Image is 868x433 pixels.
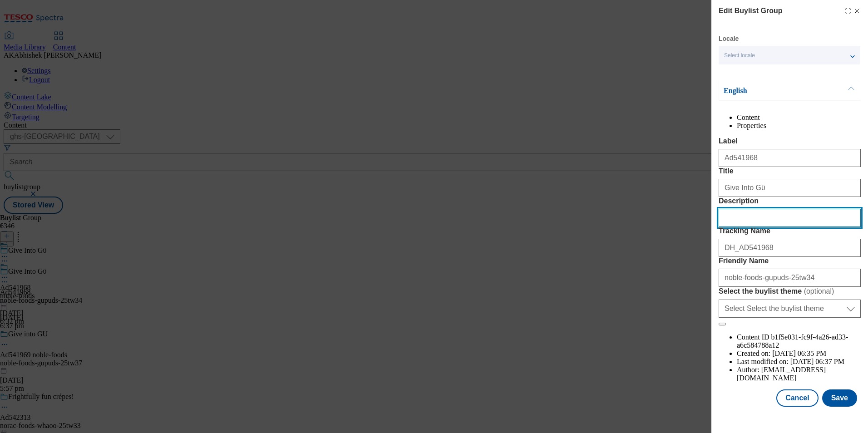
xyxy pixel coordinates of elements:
li: Created on: [737,349,861,358]
li: Last modified on: [737,358,861,366]
span: b1f5e031-fc9f-4a26-ad33-a6c584788a12 [737,333,848,349]
span: Select locale [724,52,755,59]
li: Properties [737,122,861,130]
input: Enter Label [719,149,861,167]
input: Enter Title [719,179,861,197]
span: ( optional ) [804,287,834,295]
label: Tracking Name [719,227,861,235]
button: Select locale [719,46,860,64]
li: Content ID [737,333,861,349]
button: Save [822,389,857,407]
span: [DATE] 06:37 PM [790,358,844,365]
button: Cancel [776,389,818,407]
li: Author: [737,366,861,382]
label: Label [719,137,861,145]
label: Friendly Name [719,257,861,265]
li: Content [737,113,861,122]
label: Select the buylist theme [719,287,861,296]
p: English [724,86,819,95]
h4: Edit Buylist Group [719,5,782,16]
input: Enter Friendly Name [719,269,861,287]
label: Title [719,167,861,175]
label: Description [719,197,861,205]
input: Enter Tracking Name [719,239,861,257]
span: [EMAIL_ADDRESS][DOMAIN_NAME] [737,366,826,382]
span: [DATE] 06:35 PM [772,349,826,357]
input: Enter Description [719,209,861,227]
label: Locale [719,36,739,41]
div: Modal [719,5,861,407]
